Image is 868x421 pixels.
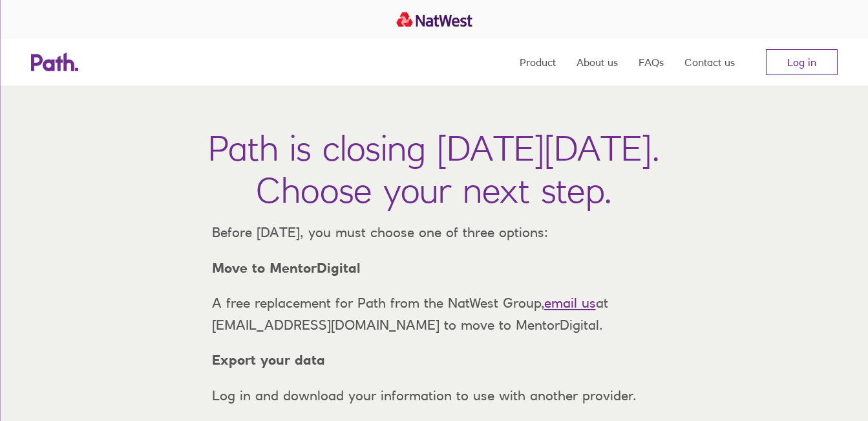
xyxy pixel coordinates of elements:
[520,39,556,85] a: Product
[684,39,735,85] a: Contact us
[208,127,660,211] h1: Path is closing [DATE][DATE]. Choose your next step.
[202,292,667,336] p: A free replacement for Path from the NatWest Group, at [EMAIL_ADDRESS][DOMAIN_NAME] to move to Me...
[202,222,667,244] p: Before [DATE], you must choose one of three options:
[212,352,325,368] strong: Export your data
[639,39,664,85] a: FAQs
[212,260,361,276] strong: Move to MentorDigital
[577,39,618,85] a: About us
[202,385,667,407] p: Log in and download your information to use with another provider.
[544,295,596,311] a: email us
[766,49,838,75] a: Log in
